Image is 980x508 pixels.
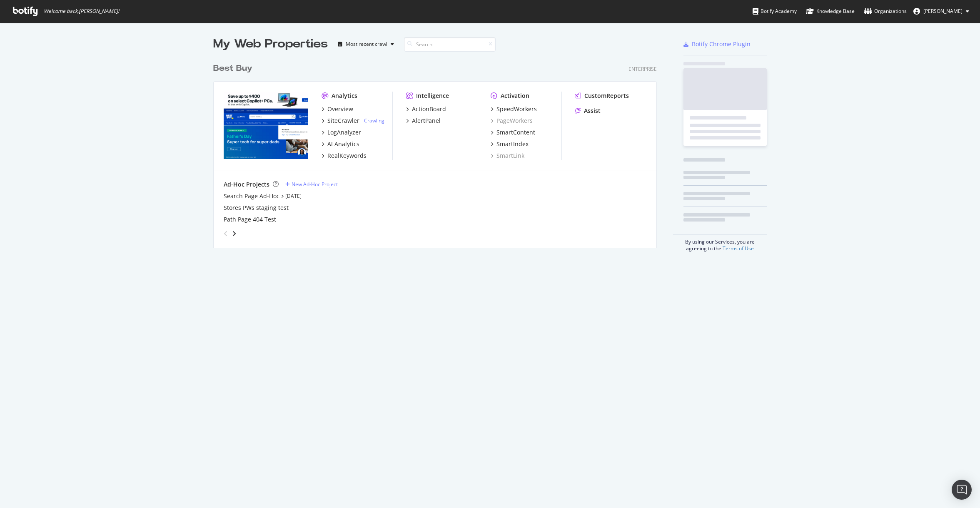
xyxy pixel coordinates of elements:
button: [PERSON_NAME] [907,5,976,18]
a: Assist [575,107,601,115]
div: CustomReports [584,92,629,100]
div: angle-right [231,229,237,238]
a: Overview [322,105,353,113]
a: SiteCrawler- Crawling [322,117,384,125]
div: Open Intercom Messenger [952,480,972,500]
a: Best Buy [213,62,256,75]
div: RealKeywords [327,152,367,160]
div: By using our Services, you are agreeing to the [673,234,767,252]
div: Overview [327,105,353,113]
a: [DATE] [285,192,302,199]
div: Enterprise [628,65,657,72]
a: PageWorkers [491,117,533,125]
div: Intelligence [416,92,449,100]
div: SiteCrawler [327,117,359,125]
div: - [361,117,384,124]
a: Terms of Use [723,245,754,252]
div: SpeedWorkers [496,105,537,113]
div: My Web Properties [213,36,328,52]
a: RealKeywords [322,152,367,160]
div: AI Analytics [327,140,359,148]
a: Search Page Ad-Hoc [224,192,279,200]
a: ActionBoard [406,105,446,113]
div: New Ad-Hoc Project [292,181,338,188]
div: AlertPanel [412,117,441,125]
a: Stores PWs staging test [224,204,289,212]
img: bestbuy.com [224,92,308,159]
div: LogAnalyzer [327,128,361,137]
div: Botify Academy [753,7,797,15]
div: Best Buy [213,62,252,75]
a: AlertPanel [406,117,441,125]
a: SmartLink [491,152,524,160]
div: Ad-Hoc Projects [224,180,269,189]
div: angle-left [220,227,231,240]
div: ActionBoard [412,105,446,113]
div: grid [213,52,663,248]
div: SmartContent [496,128,535,137]
a: Path Page 404 Test [224,215,276,224]
a: New Ad-Hoc Project [285,181,338,188]
span: James Lane [923,7,963,15]
a: SpeedWorkers [491,105,537,113]
button: Most recent crawl [334,37,397,51]
div: Botify Chrome Plugin [692,40,751,48]
span: Welcome back, [PERSON_NAME] ! [44,8,119,15]
input: Search [404,37,496,52]
a: AI Analytics [322,140,359,148]
a: LogAnalyzer [322,128,361,137]
div: Activation [501,92,529,100]
div: Most recent crawl [346,42,387,47]
a: SmartContent [491,128,535,137]
div: Organizations [864,7,907,15]
a: Crawling [364,117,384,124]
div: SmartIndex [496,140,529,148]
div: Analytics [332,92,357,100]
a: Botify Chrome Plugin [683,40,751,48]
div: Knowledge Base [806,7,855,15]
div: Assist [584,107,601,115]
a: SmartIndex [491,140,529,148]
a: CustomReports [575,92,629,100]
